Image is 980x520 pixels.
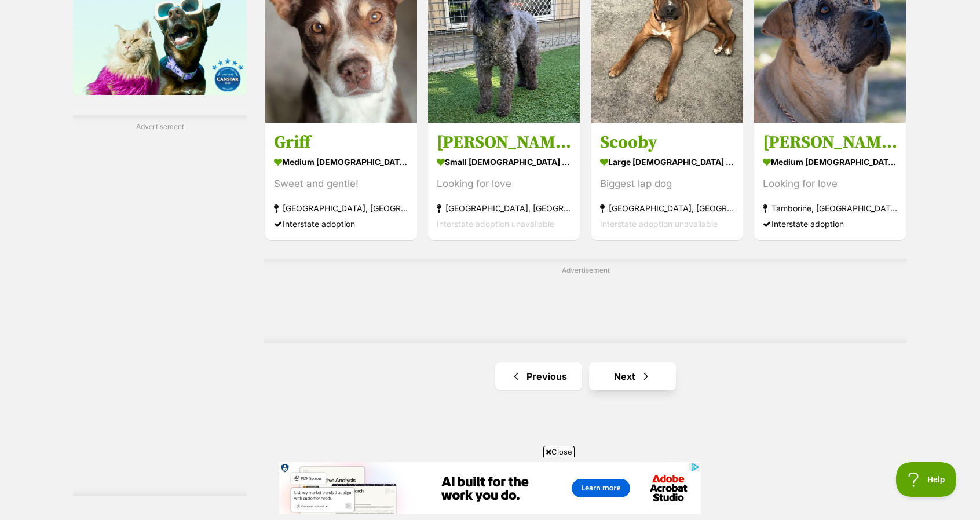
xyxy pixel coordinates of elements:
a: Scooby large [DEMOGRAPHIC_DATA] Dog Biggest lap dog [GEOGRAPHIC_DATA], [GEOGRAPHIC_DATA] Intersta... [591,123,743,240]
a: [PERSON_NAME] small [DEMOGRAPHIC_DATA] Dog Looking for love [GEOGRAPHIC_DATA], [GEOGRAPHIC_DATA] ... [428,123,580,240]
div: Sweet and gentle! [274,176,408,192]
h3: Griff [274,131,408,153]
strong: Tamborine, [GEOGRAPHIC_DATA] [763,200,897,216]
strong: small [DEMOGRAPHIC_DATA] Dog [437,153,571,170]
a: [PERSON_NAME] medium [DEMOGRAPHIC_DATA] Dog Looking for love Tamborine, [GEOGRAPHIC_DATA] Interst... [754,123,906,240]
h3: [PERSON_NAME] [437,131,571,153]
strong: large [DEMOGRAPHIC_DATA] Dog [600,153,734,170]
a: Next page [589,362,676,390]
nav: Pagination [264,362,907,390]
div: Interstate adoption [274,216,408,232]
strong: [GEOGRAPHIC_DATA], [GEOGRAPHIC_DATA] [437,200,571,216]
iframe: Advertisement [279,462,701,514]
a: Previous page [495,362,582,390]
strong: medium [DEMOGRAPHIC_DATA] Dog [763,153,897,170]
strong: medium [DEMOGRAPHIC_DATA] Dog [274,153,408,170]
div: Advertisement [264,259,907,343]
strong: [GEOGRAPHIC_DATA], [GEOGRAPHIC_DATA] [274,200,408,216]
iframe: Advertisement [73,137,247,484]
h3: Scooby [600,131,734,153]
span: Close [543,446,575,457]
div: Looking for love [763,176,897,192]
div: Looking for love [437,176,571,192]
span: Interstate adoption unavailable [600,219,718,229]
span: Interstate adoption unavailable [437,219,554,229]
div: Biggest lap dog [600,176,734,192]
div: Interstate adoption [763,216,897,232]
h3: [PERSON_NAME] [763,131,897,153]
a: Griff medium [DEMOGRAPHIC_DATA] Dog Sweet and gentle! [GEOGRAPHIC_DATA], [GEOGRAPHIC_DATA] Inters... [265,123,417,240]
div: Advertisement [73,115,247,496]
strong: [GEOGRAPHIC_DATA], [GEOGRAPHIC_DATA] [600,200,734,216]
iframe: Help Scout Beacon - Open [896,462,957,497]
